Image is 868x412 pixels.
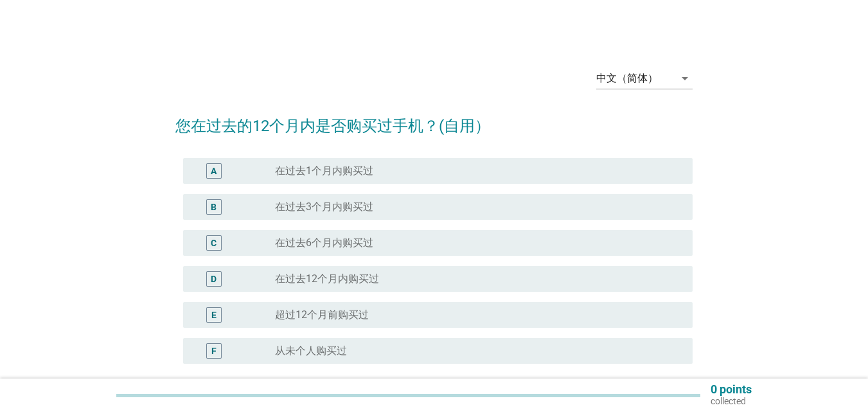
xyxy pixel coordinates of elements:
div: E [211,309,217,322]
div: F [211,345,217,358]
p: collected [711,395,752,407]
div: C [211,237,217,250]
div: A [211,165,217,178]
label: 在过去3个月内购买过 [275,201,373,213]
div: D [211,273,217,286]
label: 从未个人购买过 [275,345,347,357]
i: arrow_drop_down [677,71,693,86]
h2: 您在过去的12个月内是否购买过手机？(自用） [175,102,693,138]
div: 中文（简体） [596,73,658,84]
label: 在过去6个月内购买过 [275,237,373,249]
p: 0 points [711,384,752,395]
label: 超过12个月前购买过 [275,309,369,321]
div: B [211,201,217,214]
label: 在过去1个月内购买过 [275,165,373,177]
label: 在过去12个月内购买过 [275,273,379,285]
